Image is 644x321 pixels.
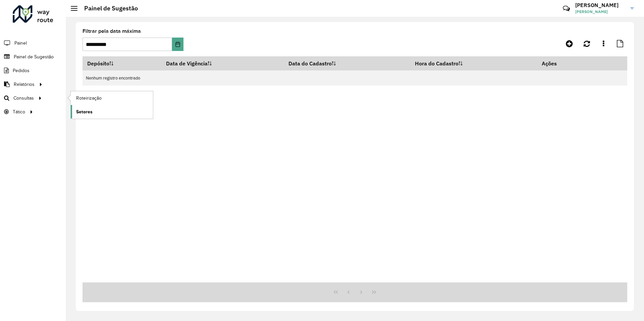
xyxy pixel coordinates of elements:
[77,5,138,12] h2: Painel de Sugestão
[537,56,577,70] th: Ações
[83,27,141,35] label: Filtrar pela data máxima
[13,67,30,74] span: Pedidos
[14,40,27,47] span: Painel
[14,81,35,88] span: Relatórios
[575,2,626,8] h3: [PERSON_NAME]
[172,38,183,51] button: Choose Date
[83,56,162,70] th: Depósito
[575,9,626,15] span: [PERSON_NAME]
[284,56,410,70] th: Data do Cadastro
[14,53,54,60] span: Painel de Sugestão
[83,70,627,86] td: Nenhum registro encontrado
[410,56,537,70] th: Hora do Cadastro
[13,95,34,102] span: Consultas
[76,108,93,115] span: Setores
[76,95,102,102] span: Roteirização
[71,105,153,118] a: Setores
[559,1,574,16] a: Contato Rápido
[13,108,25,115] span: Tático
[162,56,284,70] th: Data de Vigência
[71,91,153,105] a: Roteirização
